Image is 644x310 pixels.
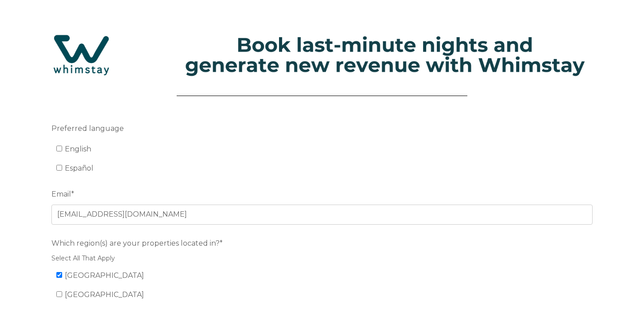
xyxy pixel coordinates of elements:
[51,254,593,263] legend: Select All That Apply
[51,187,71,201] span: Email
[65,271,144,280] span: [GEOGRAPHIC_DATA]
[65,290,144,299] span: [GEOGRAPHIC_DATA]
[65,164,93,172] span: Español
[51,121,124,135] span: Preferred language
[56,165,62,171] input: Español
[65,145,91,153] span: English
[56,146,62,151] input: English
[9,22,635,88] img: Hubspot header for SSOB (4)
[56,291,62,297] input: [GEOGRAPHIC_DATA]
[56,272,62,278] input: [GEOGRAPHIC_DATA]
[51,236,223,250] span: Which region(s) are your properties located in?*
